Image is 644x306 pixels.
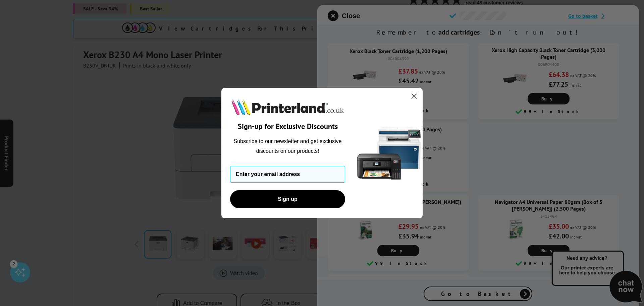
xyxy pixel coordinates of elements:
[230,166,345,183] input: Enter your email address
[230,98,345,117] img: Printerland.co.uk
[234,138,342,154] span: Subscribe to our newsletter and get exclusive discounts on our products!
[356,88,423,218] img: 5290a21f-4df8-4860-95f4-ea1e8d0e8904.png
[230,190,345,208] button: Sign up
[408,90,420,102] button: Close dialog
[238,122,338,131] span: Sign-up for Exclusive Discounts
